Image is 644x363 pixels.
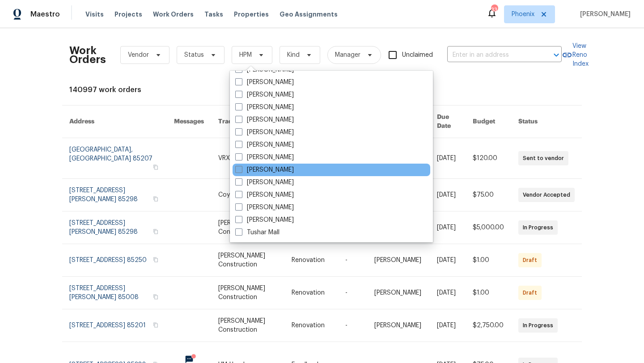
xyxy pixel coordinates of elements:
[550,49,563,61] button: Open
[235,228,280,237] label: Tushar Mall
[338,277,367,309] td: -
[367,244,430,277] td: [PERSON_NAME]
[114,10,142,19] span: Projects
[235,165,294,174] label: [PERSON_NAME]
[152,163,160,171] button: Copy Address
[235,178,294,187] label: [PERSON_NAME]
[128,51,149,59] span: Vendor
[338,244,367,277] td: -
[235,153,294,162] label: [PERSON_NAME]
[235,203,294,212] label: [PERSON_NAME]
[284,309,338,342] td: Renovation
[69,46,106,64] h2: Work Orders
[367,277,430,309] td: [PERSON_NAME]
[402,51,433,60] span: Unclaimed
[211,244,284,277] td: [PERSON_NAME] Construction
[239,51,252,59] span: HPM
[152,321,160,329] button: Copy Address
[235,215,294,224] label: [PERSON_NAME]
[211,211,284,244] td: [PERSON_NAME] Construction
[562,42,589,68] a: View Reno Index
[284,277,338,309] td: Renovation
[69,85,575,94] div: 140997 work orders
[430,106,466,138] th: Due Date
[235,140,294,149] label: [PERSON_NAME]
[211,106,284,138] th: Trade Partner
[152,228,160,236] button: Copy Address
[447,48,537,62] input: Enter in an address
[62,106,167,138] th: Address
[491,5,497,14] div: 33
[235,128,294,137] label: [PERSON_NAME]
[511,106,582,138] th: Status
[576,10,631,19] span: [PERSON_NAME]
[235,90,294,99] label: [PERSON_NAME]
[512,10,534,19] span: Phoenix
[466,106,511,138] th: Budget
[235,115,294,124] label: [PERSON_NAME]
[204,11,223,17] span: Tasks
[284,244,338,277] td: Renovation
[234,10,269,19] span: Properties
[153,10,194,19] span: Work Orders
[235,78,294,87] label: [PERSON_NAME]
[338,309,367,342] td: -
[211,138,284,179] td: VRX Photography
[235,190,294,199] label: [PERSON_NAME]
[152,256,160,264] button: Copy Address
[167,106,211,138] th: Messages
[287,51,300,59] span: Kind
[85,10,104,19] span: Visits
[211,309,284,342] td: [PERSON_NAME] Construction
[280,10,338,19] span: Geo Assignments
[335,51,360,59] span: Manager
[30,10,60,19] span: Maestro
[211,179,284,211] td: Coyote Air LLC
[152,293,160,301] button: Copy Address
[211,277,284,309] td: [PERSON_NAME] Construction
[235,103,294,112] label: [PERSON_NAME]
[184,51,204,59] span: Status
[367,309,430,342] td: [PERSON_NAME]
[152,195,160,203] button: Copy Address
